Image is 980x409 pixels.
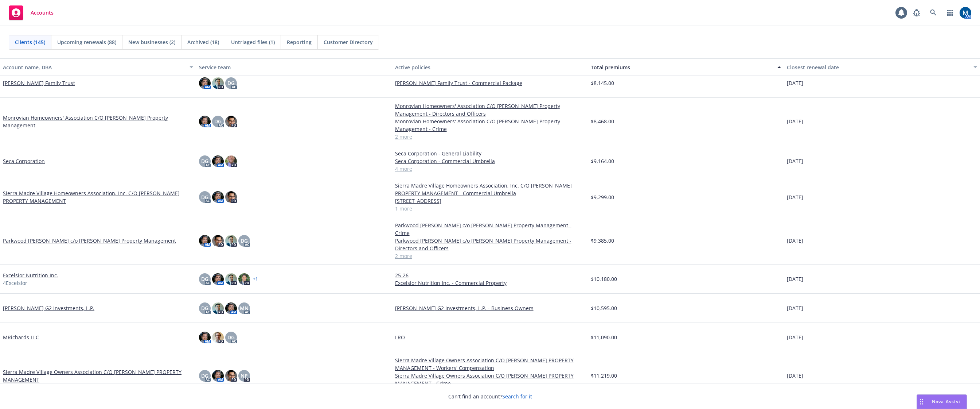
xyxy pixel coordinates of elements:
a: LRO [395,333,585,341]
a: Sierra Madre Village Homeowners Association, Inc. C/O [PERSON_NAME] PROPERTY MANAGEMENT - Commerc... [395,182,585,197]
div: Total premiums [591,63,773,71]
span: [DATE] [787,237,803,244]
span: DG [241,237,248,244]
span: $11,090.00 [591,333,617,341]
span: [DATE] [787,275,803,283]
span: NP [241,372,248,379]
div: Drag to move [917,395,926,409]
span: Reporting [287,38,312,46]
a: + 1 [253,277,258,281]
span: [DATE] [787,117,803,125]
span: 4Excelsior [3,279,27,287]
img: photo [199,235,211,247]
span: DG [201,372,208,379]
a: Parkwood [PERSON_NAME] c/o [PERSON_NAME] Property Management [3,237,176,244]
a: Excelsior Nutrition Inc. - Commercial Property [395,279,585,287]
span: DG [201,304,208,312]
a: [PERSON_NAME] Family Trust - Commercial Package [395,79,585,87]
a: [STREET_ADDRESS] [395,197,585,205]
span: Untriaged files (1) [231,38,275,46]
span: DG [227,333,235,341]
a: Parkwood [PERSON_NAME] c/o [PERSON_NAME] Property Management - Directors and Officers [395,237,585,252]
span: Archived (18) [187,38,219,46]
img: photo [212,302,224,314]
a: Sierra Madre Village Owners Association C/O [PERSON_NAME] PROPERTY MANAGEMENT - Workers' Compensa... [395,356,585,372]
a: Excelsior Nutrition Inc. [3,271,58,279]
img: photo [199,332,211,343]
a: Search [926,5,941,20]
a: Search for it [502,393,532,400]
a: [PERSON_NAME] G2 Investments, L.P. [3,304,94,312]
a: Seca Corporation [3,157,45,165]
img: photo [960,7,971,19]
a: Seca Corporation - General Liability [395,150,585,157]
span: $9,299.00 [591,193,614,201]
img: photo [199,77,211,89]
img: photo [225,370,237,382]
img: photo [212,332,224,343]
button: Active policies [392,58,588,76]
span: Clients (145) [15,38,45,46]
span: [DATE] [787,372,803,379]
a: 25-26 [395,271,585,279]
img: photo [225,155,237,167]
img: photo [225,273,237,285]
span: [DATE] [787,193,803,201]
a: 4 more [395,165,585,173]
img: photo [225,116,237,127]
span: DG [201,275,208,283]
span: New businesses (2) [128,38,175,46]
span: Upcoming renewals (88) [57,38,116,46]
img: photo [212,155,224,167]
span: [DATE] [787,79,803,87]
a: Monrovian Homeowners' Association C/O [PERSON_NAME] Property Management [3,114,193,129]
a: 2 more [395,252,585,260]
img: photo [225,191,237,203]
span: DG [201,157,208,165]
span: [DATE] [787,333,803,341]
span: DG [214,117,222,125]
a: Parkwood [PERSON_NAME] c/o [PERSON_NAME] Property Management - Crime [395,221,585,237]
span: $8,468.00 [591,117,614,125]
span: MN [240,304,249,312]
span: Nova Assist [932,398,961,405]
span: $10,180.00 [591,275,617,283]
img: photo [212,191,224,203]
button: Nova Assist [917,394,967,409]
a: Report a Bug [909,5,924,20]
span: DG [227,79,235,87]
span: DG [201,193,208,201]
span: $9,164.00 [591,157,614,165]
button: Service team [196,58,392,76]
button: Closest renewal date [784,58,980,76]
img: photo [212,273,224,285]
a: Sierra Madre Village Homeowners Association, Inc. C/O [PERSON_NAME] PROPERTY MANAGEMENT [3,189,193,205]
a: Accounts [6,3,56,23]
span: $10,595.00 [591,304,617,312]
span: [DATE] [787,157,803,165]
a: Sierra Madre Village Owners Association C/O [PERSON_NAME] PROPERTY MANAGEMENT - Crime [395,372,585,387]
a: Monrovian Homeowners' Association C/O [PERSON_NAME] Property Management - Directors and Officers [395,102,585,117]
img: photo [225,235,237,247]
button: Total premiums [588,58,784,76]
img: photo [212,370,224,382]
span: [DATE] [787,304,803,312]
a: Switch app [943,5,957,20]
span: Can't find an account? [448,393,532,400]
div: Active policies [395,63,585,71]
a: Monrovian Homeowners' Association C/O [PERSON_NAME] Property Management - Crime [395,117,585,133]
div: Closest renewal date [787,63,969,71]
img: photo [199,116,211,127]
span: $8,145.00 [591,79,614,87]
img: photo [212,77,224,89]
span: $11,219.00 [591,372,617,379]
span: Accounts [31,10,54,16]
img: photo [238,273,250,285]
a: Sierra Madre Village Owners Association C/O [PERSON_NAME] PROPERTY MANAGEMENT [3,368,193,383]
span: Customer Directory [324,38,373,46]
a: MRichards LLC [3,333,39,341]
